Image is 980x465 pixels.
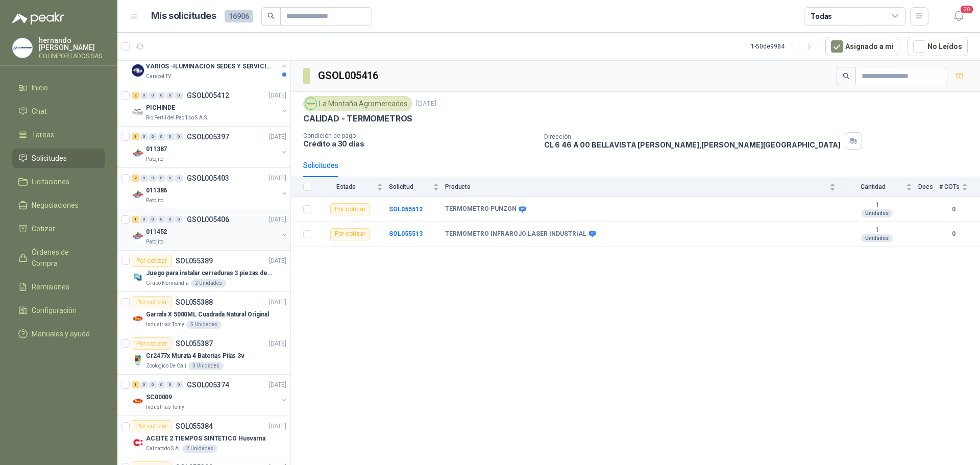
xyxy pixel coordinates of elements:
[32,247,95,269] span: Órdenes de Compra
[132,92,139,99] div: 2
[175,216,183,223] div: 0
[132,296,171,308] div: Por cotizar
[318,68,380,84] h3: GSOL005416
[146,72,171,81] p: Caracol TV
[811,11,832,22] div: Todas
[175,175,183,182] div: 0
[146,445,180,453] p: Calzatodo S.A.
[187,175,229,182] p: GSOL005403
[12,277,105,297] a: Remisiones
[445,205,517,213] b: TERMOMETRO PUNZON
[39,37,105,51] p: hernando [PERSON_NAME]
[32,176,69,187] span: Licitaciones
[166,92,174,99] div: 0
[186,321,222,329] div: 5 Unidades
[132,312,144,325] img: Company Logo
[151,9,216,23] h1: Mis solicitudes
[842,183,904,190] span: Cantidad
[146,393,172,402] p: SC00009
[960,5,974,14] span: 20
[158,216,165,223] div: 0
[842,201,912,209] b: 1
[269,339,286,349] p: [DATE]
[303,132,536,139] p: Condición de pago
[146,238,163,246] p: Patojito
[544,140,841,149] p: CL 6 46 A 00 BELLAVISTA [PERSON_NAME] , [PERSON_NAME][GEOGRAPHIC_DATA]
[158,92,165,99] div: 0
[303,160,338,171] div: Solicitudes
[12,219,105,238] a: Cotizar
[269,380,286,390] p: [DATE]
[12,301,105,320] a: Configuración
[445,183,827,190] span: Producto
[132,64,144,77] img: Company Logo
[32,223,55,234] span: Cotizar
[132,255,171,267] div: Por cotizar
[842,177,918,197] th: Cantidad
[544,133,841,140] p: Dirección
[269,298,286,307] p: [DATE]
[146,434,265,444] p: ACEITE 2 TIEMPOS SINTETICO Husvarna
[146,186,167,195] p: 011386
[132,436,144,449] img: Company Logo
[12,149,105,168] a: Solicitudes
[32,129,54,140] span: Tareas
[140,92,148,99] div: 0
[176,340,213,347] p: SOL055387
[166,381,174,388] div: 0
[12,242,105,273] a: Órdenes de Compra
[117,251,290,292] a: Por cotizarSOL055389[DATE] Company LogoJuego para instalar cerraduras 3 piezas de acero al carbon...
[132,395,144,407] img: Company Logo
[187,92,229,99] p: GSOL005412
[32,106,47,117] span: Chat
[305,98,316,109] img: Company Logo
[861,234,893,242] div: Unidades
[182,445,217,453] div: 2 Unidades
[149,381,157,388] div: 0
[146,268,273,278] p: Juego para instalar cerraduras 3 piezas de acero al carbono - Pretul
[330,203,370,215] div: Por cotizar
[132,131,288,163] a: 3 0 0 0 0 0 GSOL005397[DATE] Company Logo011387Patojito
[149,175,157,182] div: 0
[269,91,286,101] p: [DATE]
[32,82,48,93] span: Inicio
[175,133,183,140] div: 0
[146,227,167,237] p: 011452
[751,38,817,55] div: 1 - 50 de 9984
[389,183,431,190] span: Solicitud
[303,113,412,124] p: CALIDAD - TERMOMETROS
[918,177,939,197] th: Docs
[146,103,175,113] p: PICHINDE
[939,177,980,197] th: # COTs
[175,92,183,99] div: 0
[117,333,290,375] a: Por cotizarSOL055387[DATE] Company LogoCr2477x Murata 4 Baterias Pilas 3vZoologico De Cali3 Unidades
[132,230,144,242] img: Company Logo
[166,133,174,140] div: 0
[146,362,186,370] p: Zoologico De Cali
[12,324,105,344] a: Manuales y ayuda
[389,230,423,237] a: SOL055513
[146,321,184,329] p: Industrias Tomy
[269,422,286,431] p: [DATE]
[132,213,288,246] a: 1 0 0 0 0 0 GSOL005406[DATE] Company Logo011452Patojito
[187,381,229,388] p: GSOL005374
[269,132,286,142] p: [DATE]
[187,216,229,223] p: GSOL005406
[225,10,253,22] span: 16906
[949,7,968,26] button: 20
[32,281,69,292] span: Remisiones
[12,78,105,97] a: Inicio
[176,423,213,430] p: SOL055384
[146,62,273,71] p: VARIOS -ILUMINACION SEDES Y SERVICIOS
[146,351,244,361] p: Cr2477x Murata 4 Baterias Pilas 3v
[188,362,224,370] div: 3 Unidades
[175,381,183,388] div: 0
[149,133,157,140] div: 0
[132,188,144,201] img: Company Logo
[146,155,163,163] p: Patojito
[149,92,157,99] div: 0
[158,381,165,388] div: 0
[317,183,375,190] span: Estado
[176,257,213,264] p: SOL055389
